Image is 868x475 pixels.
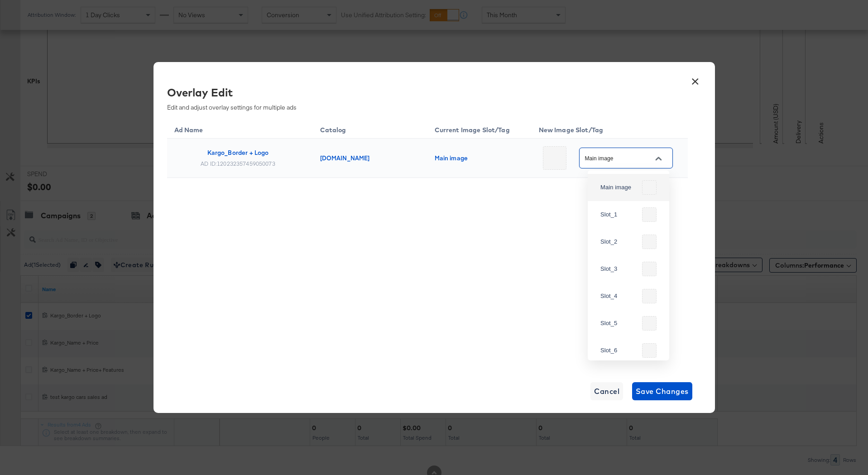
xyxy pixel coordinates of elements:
div: Main image [600,183,638,192]
th: Current Image Slot/Tag [427,119,532,139]
button: Cancel [590,382,623,400]
div: Slot_3 [600,264,638,273]
div: Slot_5 [600,319,638,328]
span: Cancel [594,385,619,398]
th: New Image Slot/Tag [532,119,688,139]
div: Main image [435,154,521,162]
div: Edit and adjust overlay settings for multiple ads [167,85,681,111]
div: Slot_6 [600,346,638,355]
span: Save Changes [636,385,689,398]
div: Slot_1 [600,210,638,219]
div: Slot_4 [600,292,638,301]
div: Slot_2 [600,237,638,246]
button: Save Changes [632,382,692,400]
span: Catalog [320,126,358,134]
button: Close [652,152,665,165]
div: Overlay Edit [167,85,681,100]
button: × [687,71,704,87]
div: AD ID: 120232357459050073 [201,160,275,167]
span: Ad Name [174,126,215,134]
div: [DOMAIN_NAME] [320,154,417,162]
div: Kargo_Border + Logo [207,149,269,156]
